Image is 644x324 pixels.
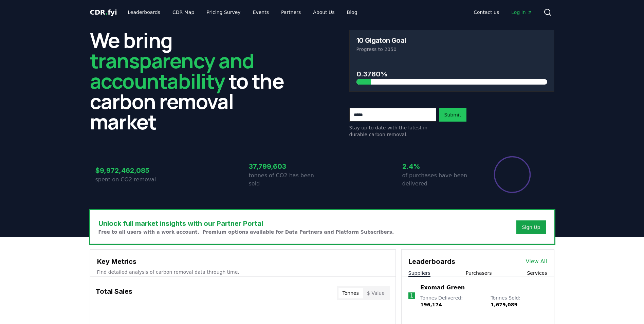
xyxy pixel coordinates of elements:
p: Find detailed analysis of carbon removal data through time. [97,269,389,275]
button: Services [527,270,547,276]
h2: We bring to the carbon removal market [90,30,295,132]
a: Log in [506,6,538,18]
a: Exomad Green [420,284,465,292]
p: Free to all users with a work account. Premium options available for Data Partners and Platform S... [98,229,394,235]
span: 196,174 [420,302,442,307]
a: Pricing Survey [201,6,246,18]
p: 1 [410,292,413,300]
button: Sign Up [516,220,546,234]
a: Partners [276,6,306,18]
p: spent on CO2 removal [95,176,169,184]
button: Submit [439,108,467,122]
span: transparency and accountability [90,47,254,95]
h3: 2.4% [402,161,476,172]
a: About Us [308,6,340,18]
p: Stay up to date with the latest in durable carbon removal. [349,124,436,138]
a: Contact us [468,6,504,18]
p: Progress to 2050 [356,46,547,53]
span: Log in [511,9,532,16]
h3: $9,972,462,085 [95,165,169,176]
h3: Unlock full market insights with our Partner Portal [98,218,394,229]
h3: Key Metrics [97,256,389,267]
h3: 10 Gigaton Goal [356,37,406,44]
button: $ Value [363,288,389,299]
a: Sign Up [522,224,540,231]
a: View All [526,257,547,266]
span: 1,679,089 [491,302,517,307]
nav: Main [122,6,363,18]
p: of purchases have been delivered [402,172,476,188]
button: Tonnes [338,288,363,299]
span: CDR fyi [90,8,117,16]
a: Events [247,6,274,18]
p: Tonnes Sold : [491,294,547,308]
h3: Leaderboards [408,256,455,267]
a: CDR.fyi [90,7,117,17]
p: Tonnes Delivered : [420,294,484,308]
h3: Total Sales [96,286,132,300]
h3: 0.3780% [356,69,547,79]
button: Purchasers [466,270,492,276]
h3: 37,799,603 [249,161,322,172]
button: Suppliers [408,270,430,276]
nav: Main [468,6,538,18]
div: Percentage of sales delivered [493,156,531,194]
a: Blog [342,6,363,18]
a: Leaderboards [122,6,166,18]
a: CDR Map [167,6,200,18]
span: . [105,8,108,16]
p: tonnes of CO2 has been sold [249,172,322,188]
